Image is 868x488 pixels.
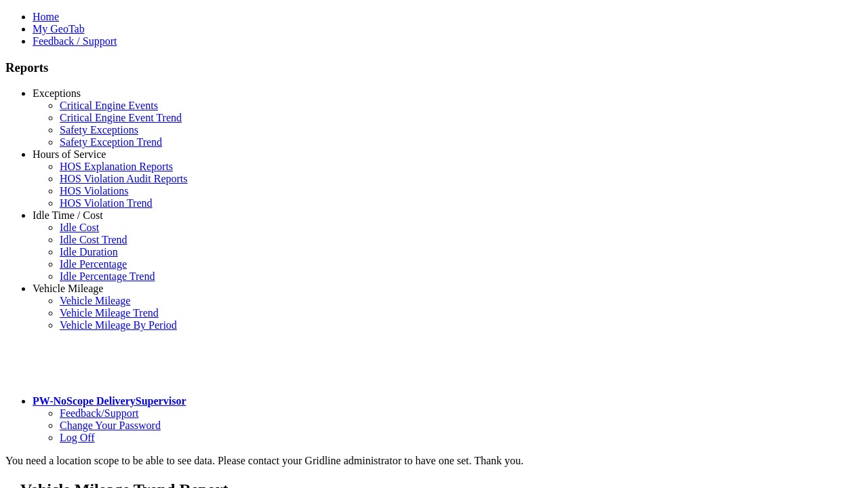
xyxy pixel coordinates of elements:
a: Vehicle Mileage [60,295,130,306]
a: Idle Duration [60,246,118,258]
a: Idle Percentage Trend [60,270,155,282]
div: You need a location scope to be able to see data. Please contact your Gridline administrator to h... [5,455,863,467]
a: Critical Engine Events [60,100,158,111]
a: My GeoTab [33,23,85,35]
a: Idle Cost Trend [60,234,127,245]
a: Vehicle Mileage Trend [60,307,159,319]
a: HOS Violations [60,185,128,197]
a: Hours of Service [33,148,106,160]
a: Safety Exception Trend [60,136,162,148]
a: HOS Violation Audit Reports [60,173,188,184]
a: Critical Engine Event Trend [60,112,182,123]
a: Idle Percentage [60,258,127,270]
a: Vehicle Mileage By Period [60,319,177,331]
a: Log Off [60,432,95,443]
a: HOS Violation Trend [60,197,153,209]
a: HOS Explanation Reports [60,161,173,172]
h3: Reports [5,60,863,75]
a: Idle Time / Cost [33,209,103,221]
a: Safety Exceptions [60,124,138,136]
a: Idle Cost [60,222,99,233]
a: Feedback/Support [60,407,138,419]
a: Exceptions [33,87,81,99]
a: Feedback / Support [33,35,117,47]
a: PW-NoScope DeliverySupervisor [33,395,186,407]
a: Change Your Password [60,420,161,431]
a: Home [33,11,59,22]
a: Vehicle Mileage [33,283,103,294]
